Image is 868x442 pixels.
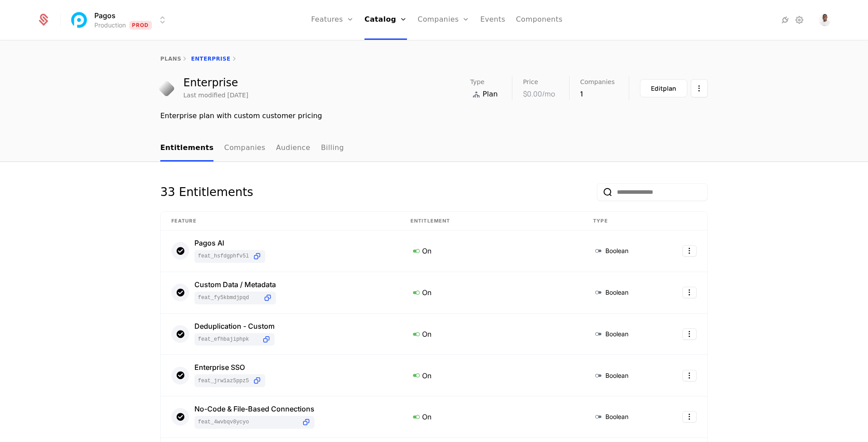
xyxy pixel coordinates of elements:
div: 1 [580,88,615,99]
span: Prod [129,21,152,30]
img: Pagos [69,9,90,31]
span: feat_hSFDgphFv5L [198,253,249,260]
span: Type [470,79,484,85]
nav: Main [160,135,708,161]
span: Boolean [605,246,628,255]
div: Enterprise plan with custom customer pricing [160,111,708,121]
span: feat_jRw1aZ5ppz5 [198,377,249,384]
span: Boolean [605,330,628,338]
button: Select action [682,328,697,340]
a: Audience [276,135,310,161]
span: Pagos [94,10,116,21]
th: Feature [161,212,400,231]
div: Edit plan [651,84,676,93]
div: Custom Data / Metadata [194,281,276,288]
ul: Choose Sub Page [160,135,344,161]
button: Open user button [819,14,831,26]
span: Boolean [605,412,628,421]
div: Pagos AI [194,239,265,246]
th: Type [582,212,666,231]
div: On [411,245,572,257]
a: Integrations [780,15,790,25]
a: Entitlements [160,135,213,161]
span: Plan [483,89,498,100]
a: Settings [794,15,805,25]
span: feat_efhbaJiPhpK [198,336,258,343]
div: $0.00 /mo [523,88,555,99]
span: Boolean [605,371,628,380]
button: Select action [691,79,708,97]
img: LJ Durante [819,14,831,26]
button: Select action [682,411,697,423]
div: Deduplication - Custom [194,323,275,330]
div: Enterprise [183,77,248,88]
a: Billing [321,135,344,161]
span: Boolean [605,288,628,297]
span: feat_fY5kbMdjPQd [198,294,260,301]
div: On [411,328,572,340]
button: Select action [682,245,697,257]
span: feat_4WVBQV8yCyo [198,419,298,426]
div: On [411,411,572,423]
div: 33 Entitlements [160,183,253,201]
button: Editplan [640,79,687,97]
button: Select environment [71,10,168,30]
div: Enterprise SSO [194,364,265,371]
div: No-Code & File-Based Connections [194,405,314,412]
button: Select action [682,287,697,298]
span: Price [523,79,538,85]
div: On [411,369,572,381]
div: Last modified [DATE] [183,91,248,100]
span: Companies [580,79,615,85]
div: Production [94,21,126,30]
a: plans [160,56,181,62]
th: Entitlement [400,212,582,231]
a: Companies [224,135,265,161]
div: On [411,287,572,298]
button: Select action [682,370,697,381]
